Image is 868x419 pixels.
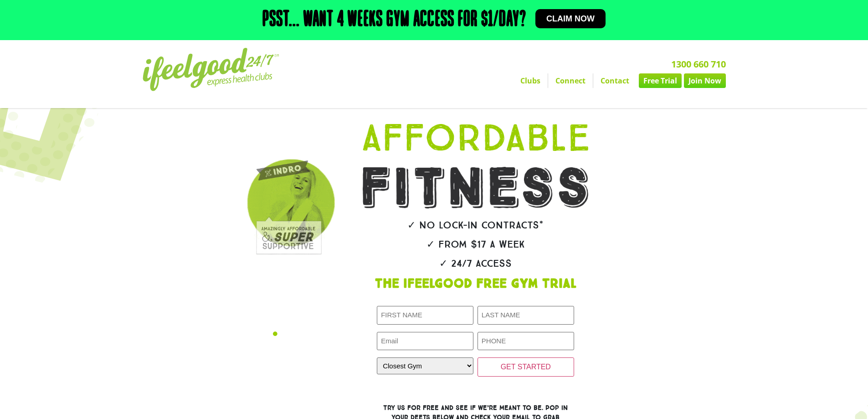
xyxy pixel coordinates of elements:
input: GET STARTED [478,357,574,377]
a: Claim now [535,9,606,28]
input: PHONE [478,332,574,351]
a: 1300 660 710 [671,58,726,70]
h2: Psst... Want 4 weeks gym access for $1/day? [262,9,526,31]
a: Free Trial [639,73,682,88]
nav: Menu [350,73,726,88]
input: Email [377,332,473,351]
a: Contact [593,73,637,88]
h2: ✓ 24/7 Access [335,259,616,269]
span: Claim now [546,15,595,23]
h2: ✓ From $17 a week [335,239,616,249]
a: Join Now [684,73,726,88]
a: Clubs [513,73,548,88]
input: LAST NAME [478,306,574,325]
h1: The IfeelGood Free Gym Trial [335,278,616,290]
h2: ✓ No lock-in contracts* [335,220,616,230]
a: Connect [548,73,593,88]
input: FIRST NAME [377,306,473,325]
